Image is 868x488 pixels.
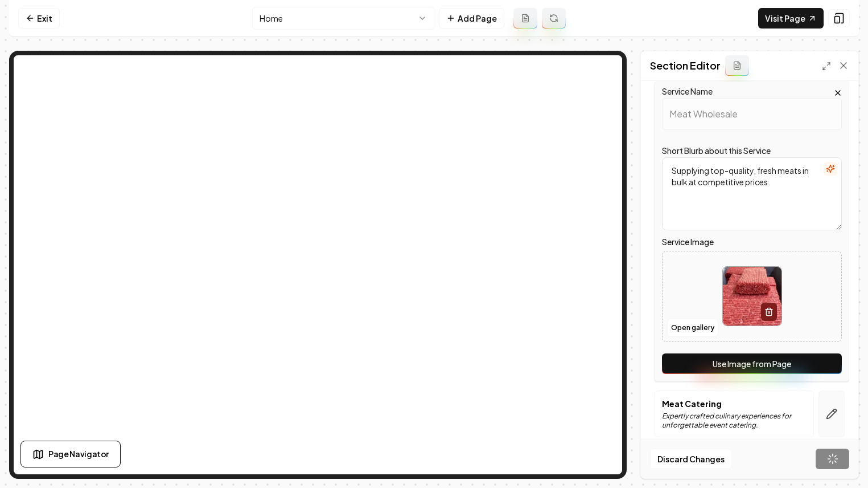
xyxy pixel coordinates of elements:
[439,8,504,29] button: Add Page
[662,86,713,96] label: Service Name
[662,353,842,374] button: Use Image from Page
[662,398,807,409] p: Meat Catering
[542,8,566,29] button: Regenerate page
[18,8,60,29] a: Exit
[662,145,771,156] label: Short Blurb about this Service
[513,8,537,29] button: Add admin page prompt
[725,55,749,76] button: Add admin section prompt
[758,8,824,29] a: Visit Page
[667,319,718,337] button: Open gallery
[662,235,842,249] label: Service Image
[650,58,721,74] h2: Section Editor
[650,449,732,469] button: Discard Changes
[662,98,842,130] input: Service Name
[20,441,121,467] button: Page Navigator
[723,267,781,326] img: image
[48,448,109,460] span: Page Navigator
[662,412,807,430] p: Expertly crafted culinary experiences for unforgettable event catering.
